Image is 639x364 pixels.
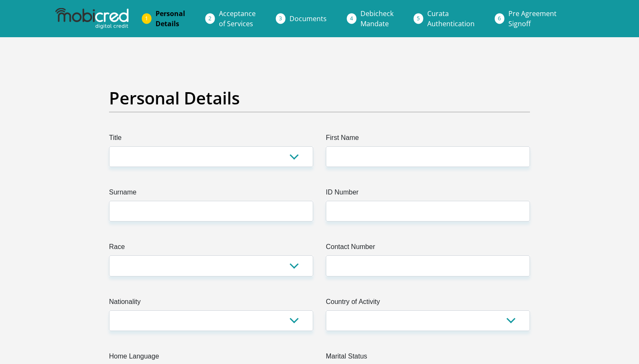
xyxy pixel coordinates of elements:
[109,133,313,146] label: Title
[109,297,313,310] label: Nationality
[354,5,400,32] a: DebicheckMandate
[289,14,327,23] span: Documents
[326,146,530,167] input: First Name
[212,5,262,32] a: Acceptanceof Services
[55,8,128,29] img: mobicred logo
[109,187,313,201] label: Surname
[508,9,557,28] span: Pre Agreement Signoff
[149,5,192,32] a: PersonalDetails
[326,187,530,201] label: ID Number
[109,201,313,222] input: Surname
[502,5,563,32] a: Pre AgreementSignoff
[326,133,530,146] label: First Name
[360,9,393,28] span: Debicheck Mandate
[109,88,530,108] h2: Personal Details
[326,297,530,310] label: Country of Activity
[421,5,481,32] a: CurataAuthentication
[427,9,475,28] span: Curata Authentication
[283,10,333,27] a: Documents
[326,201,530,222] input: ID Number
[219,9,256,28] span: Acceptance of Services
[156,9,185,28] span: Personal Details
[326,255,530,276] input: Contact Number
[109,242,313,255] label: Race
[326,242,530,255] label: Contact Number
